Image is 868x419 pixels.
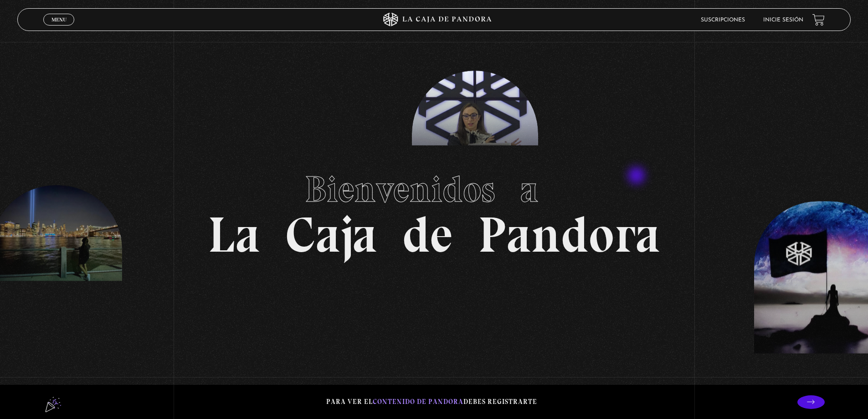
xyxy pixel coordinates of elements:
a: View your shopping cart [812,14,825,26]
span: Bienvenidos a [305,167,564,211]
span: contenido de Pandora [373,398,463,406]
h1: La Caja de Pandora [208,160,660,260]
span: Cerrar [48,25,70,31]
a: Inicie sesión [763,17,803,23]
p: Para ver el debes registrarte [326,396,537,408]
a: Suscripciones [701,17,745,23]
span: Menu [51,17,67,22]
